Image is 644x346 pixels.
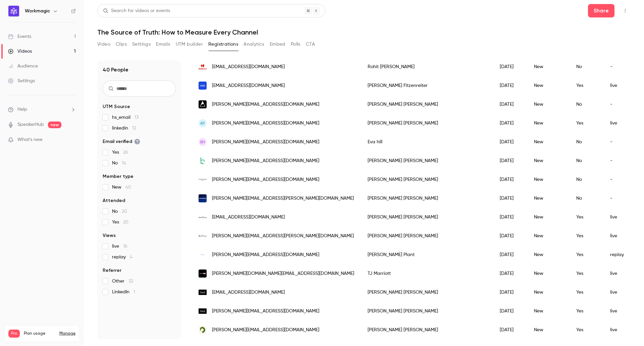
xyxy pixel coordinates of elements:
span: [PERSON_NAME][EMAIL_ADDRESS][DOMAIN_NAME] [212,176,319,183]
span: Pro [8,330,20,338]
div: New [527,95,570,114]
span: Eh [200,139,205,145]
span: [PERSON_NAME][EMAIL_ADDRESS][DOMAIN_NAME] [212,139,319,146]
span: Help [17,106,27,113]
span: [PERSON_NAME][EMAIL_ADDRESS][DOMAIN_NAME] [212,327,319,334]
div: No [570,95,603,114]
span: AY [200,120,205,126]
div: [DATE] [493,208,527,227]
span: Other [112,278,133,285]
span: LinkedIn [112,289,135,295]
img: nomatic.com [199,100,207,108]
div: New [527,151,570,170]
div: New [527,320,570,339]
span: 13 [135,115,139,120]
div: Yes [570,264,603,283]
div: Yes [570,114,603,133]
span: live [112,243,127,250]
span: [EMAIL_ADDRESS][DOMAIN_NAME] [212,63,285,70]
div: [DATE] [493,151,527,170]
span: UTM Source [103,103,130,110]
button: Emails [156,39,170,50]
div: [DATE] [493,57,527,76]
span: 20 [122,209,127,214]
button: UTM builder [176,39,203,50]
div: Settings [8,78,35,84]
div: [PERSON_NAME] [PERSON_NAME] [361,95,493,114]
span: [PERSON_NAME][EMAIL_ADDRESS][DOMAIN_NAME] [212,101,319,108]
div: [PERSON_NAME] [PERSON_NAME] [361,320,493,339]
div: TJ Marriott [361,264,493,283]
div: New [527,245,570,264]
button: Analytics [244,39,264,50]
span: 14 [122,161,126,165]
div: replay [603,245,631,264]
span: [PERSON_NAME][EMAIL_ADDRESS][PERSON_NAME][DOMAIN_NAME] [212,233,354,240]
div: [PERSON_NAME] [PERSON_NAME] [361,227,493,245]
a: Manage [59,331,75,336]
span: What's new [17,136,43,143]
div: [PERSON_NAME] Plant [361,245,493,264]
div: Yes [570,227,603,245]
div: live [603,283,631,302]
button: Embed [270,39,285,50]
section: facet-groups [103,103,176,295]
span: No [112,208,127,215]
div: No [570,133,603,151]
span: [PERSON_NAME][EMAIL_ADDRESS][DOMAIN_NAME] [212,120,319,127]
div: New [527,57,570,76]
div: Rohit [PERSON_NAME] [361,57,493,76]
span: Views [103,232,116,239]
div: [DATE] [493,320,527,339]
div: New [527,283,570,302]
h1: The Source of Truth: How to Measure Every Channel [97,28,631,36]
div: New [527,170,570,189]
span: 12 [132,126,136,131]
span: [EMAIL_ADDRESS][DOMAIN_NAME] [212,214,285,221]
div: Yes [570,76,603,95]
div: Audience [8,63,38,69]
div: Yes [570,208,603,227]
img: greenplaces.com [199,326,207,334]
div: - [603,57,631,76]
div: live [603,114,631,133]
button: Registrations [208,39,238,50]
img: manucurist.com [199,179,207,181]
button: Settings [132,39,151,50]
span: 40 [125,185,131,190]
h1: 40 People [103,66,128,74]
img: Workmagic [8,6,19,16]
div: New [527,302,570,320]
span: [PERSON_NAME][EMAIL_ADDRESS][DOMAIN_NAME] [212,251,319,258]
span: New [112,184,131,191]
span: new [48,121,61,128]
span: [EMAIL_ADDRESS][DOMAIN_NAME] [212,289,285,296]
div: New [527,114,570,133]
div: New [527,208,570,227]
div: [DATE] [493,76,527,95]
div: Videos [8,48,32,55]
span: Attended [103,197,125,204]
img: havells.com [199,63,207,71]
div: New [527,227,570,245]
div: [DATE] [493,133,527,151]
div: [PERSON_NAME] [PERSON_NAME] [361,151,493,170]
span: Plan usage [24,331,55,336]
div: Search for videos or events [103,7,170,14]
div: [DATE] [493,227,527,245]
div: [PERSON_NAME] [PERSON_NAME] [361,283,493,302]
div: Eva hill [361,133,493,151]
img: workmagic.io [199,251,207,259]
span: replay [112,254,132,260]
img: reviveskincare.com [199,232,207,240]
div: Yes [570,245,603,264]
div: [PERSON_NAME] [PERSON_NAME] [361,170,493,189]
span: [EMAIL_ADDRESS][DOMAIN_NAME] [212,82,285,89]
div: live [603,320,631,339]
span: Yes [112,219,128,226]
div: Yes [570,320,603,339]
span: 32 [128,279,133,284]
img: davidprotein.com [199,290,207,295]
img: nextbase.com [199,194,207,202]
div: [PERSON_NAME] [PERSON_NAME] [361,302,493,320]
